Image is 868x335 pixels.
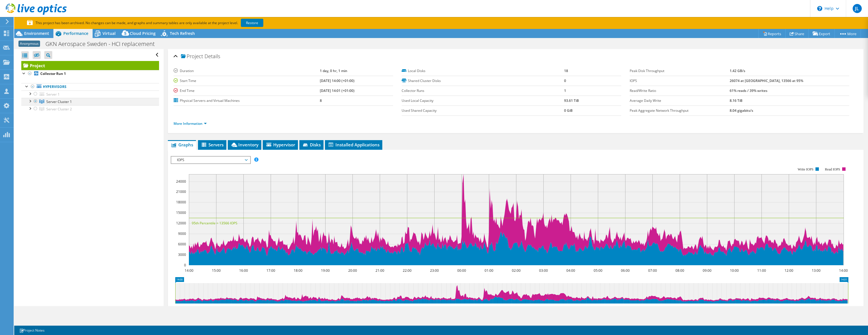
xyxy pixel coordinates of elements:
span: Inventory [231,142,258,148]
span: Server Cluster 2 [46,107,72,111]
text: 16:00 [239,268,248,273]
span: Installed Applications [328,142,379,148]
text: 03:20 [544,305,553,310]
span: Anonymous [18,41,40,47]
text: 12:40 [806,305,815,310]
b: 26074 at [GEOGRAPHIC_DATA], 13566 at 95% [730,78,803,83]
text: 3000 [178,252,186,257]
text: 22:40 [414,305,423,310]
text: Write IOPS [798,167,813,171]
span: Server 1 [46,92,60,97]
b: [DATE] 14:01 (+01:00) [320,88,354,93]
text: 08:40 [694,305,703,310]
text: 06:40 [638,305,647,310]
span: Virtual [103,31,116,36]
a: Share [785,29,809,38]
text: 95th Percentile = 13566 IOPS [192,221,237,226]
b: 8.16 TiB [730,98,742,103]
text: 04:40 [582,305,591,310]
text: 04:00 [566,268,575,273]
a: Hypervisors [21,83,159,90]
span: Disks [302,142,321,148]
svg: \n [817,6,822,11]
span: Tech Refresh [170,31,195,36]
text: 24000 [176,179,186,184]
text: 12:00 [784,268,793,273]
text: 19:20 [320,305,329,310]
text: 15000 [176,210,186,215]
b: 1.42 GB/s [730,68,745,73]
label: Start Time [174,78,320,84]
label: Local Disks [402,68,564,74]
text: 00:00 [457,268,466,273]
text: 14:00 [185,268,193,273]
text: 06:00 [621,268,630,273]
label: Duration [174,68,320,74]
text: 9000 [178,231,186,236]
b: 8 [320,98,322,103]
b: 93.61 TiB [564,98,579,103]
text: 18:00 [283,305,292,310]
a: Server 1 [21,90,159,98]
text: 17:00 [266,268,275,273]
b: 8.04 gigabits/s [730,108,753,113]
label: Physical Servers and Virtual Machines [174,98,320,104]
text: 6000 [178,242,186,246]
h1: GKN Aerospace Sweden - HCI replacement [43,41,164,47]
p: This project has been archived. No changes can be made, and graphs and summary tables are only av... [27,20,305,26]
label: Used Local Capacity [402,98,564,104]
text: 15:00 [212,268,221,273]
text: 20:00 [339,305,348,310]
text: 18:00 [294,268,302,273]
text: 16:00 [227,305,236,310]
text: 23:00 [430,268,439,273]
b: 1 day, 0 hr, 1 min [320,68,347,73]
a: Server Cluster 1 [21,98,159,105]
label: Peak Aggregate Network Throughput [630,108,730,113]
a: Reports [758,29,786,38]
text: 05:20 [600,305,609,310]
b: 0 GiB [564,108,573,113]
label: Average Daily Write [630,98,730,104]
text: 14:00 [839,268,848,273]
text: 23:20 [433,305,441,310]
text: 11:20 [769,305,777,310]
label: Shared Cluster Disks [402,78,564,84]
text: 08:00 [675,268,684,273]
a: More [834,29,861,38]
text: 14:00 [843,305,852,310]
span: Project [181,54,203,59]
span: Details [205,53,220,60]
text: 03:00 [539,268,548,273]
text: 17:20 [264,305,273,310]
text: 21000 [176,189,186,194]
text: 13:00 [812,268,821,273]
text: 02:40 [526,305,535,310]
b: [DATE] 14:00 (+01:00) [320,78,354,83]
span: Hypervisor [266,142,295,148]
text: 18:40 [302,305,310,310]
span: Server Cluster 1 [46,99,72,104]
text: 09:20 [713,305,721,310]
text: 11:00 [757,268,766,273]
text: 07:20 [657,305,665,310]
text: 16:40 [246,305,254,310]
a: Collector Run 1 [21,70,159,77]
text: 21:20 [376,305,385,310]
b: 1 [564,88,566,93]
label: End Time [174,88,320,94]
text: 19:00 [321,268,330,273]
text: 14:00 [171,305,180,310]
label: Used Shared Capacity [402,108,564,113]
text: 10:40 [750,305,759,310]
text: 02:00 [507,305,516,310]
b: 18 [564,68,568,73]
text: 18000 [176,200,186,205]
b: Collector Run 1 [40,71,66,76]
text: 02:00 [512,268,521,273]
a: Restore [241,19,263,27]
text: 12:00 [787,305,796,310]
text: 22:00 [403,268,412,273]
label: Collector Runs [402,88,564,94]
text: 14:40 [190,305,199,310]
